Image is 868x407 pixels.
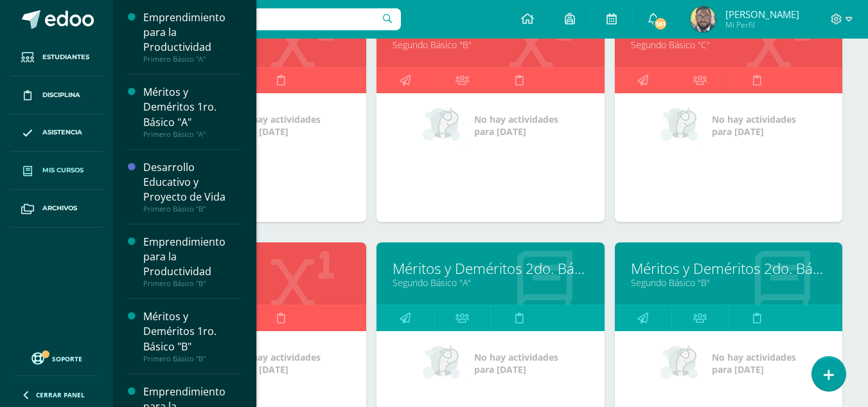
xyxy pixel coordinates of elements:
div: Desarrollo Educativo y Proyecto de Vida [143,160,241,204]
span: No hay actividades para [DATE] [236,113,321,138]
span: Cerrar panel [36,390,85,399]
a: Méritos y Deméritos 1ro. Básico "B"Primero Básico "B" [143,309,241,363]
a: Méritos y Deméritos 1ro. Básico "A"Primero Básico "A" [143,85,241,138]
a: Mis cursos [10,152,103,190]
a: Estudiantes [10,39,103,77]
span: Estudiantes [42,52,89,62]
span: No hay actividades para [DATE] [712,351,796,375]
span: 181 [653,17,668,31]
a: Méritos y Deméritos 2do. Básico "A" [393,258,588,278]
input: Busca un usuario... [121,8,401,30]
span: No hay actividades para [DATE] [474,113,558,138]
span: Asistencia [42,127,82,138]
a: Emprendimiento para la ProductividadPrimero Básico "A" [143,10,241,64]
div: Primero Básico "B" [143,354,241,363]
span: No hay actividades para [DATE] [236,351,321,375]
span: Mi Perfil [725,19,799,30]
span: [PERSON_NAME] [725,8,799,21]
a: Asistencia [10,114,103,152]
div: Primero Básico "A" [143,130,241,139]
img: no_activities_small.png [423,106,465,145]
span: Disciplina [42,90,80,100]
div: Emprendimiento para la Productividad [143,10,241,55]
a: Méritos y Deméritos 2do. Básico "B" [631,258,826,278]
div: Primero Básico "A" [143,55,241,64]
a: Archivos [10,190,103,228]
span: No hay actividades para [DATE] [712,113,796,138]
img: no_activities_small.png [660,344,703,383]
a: Desarrollo Educativo y Proyecto de VidaPrimero Básico "B" [143,160,241,213]
a: Soporte [15,349,98,366]
img: bed464ecf211d7b12cd6e304ab9921a6.png [690,6,716,32]
a: Emprendimiento para la ProductividadPrimero Básico "B" [143,235,241,288]
span: Soporte [52,354,82,363]
img: no_activities_small.png [423,344,465,383]
div: Méritos y Deméritos 1ro. Básico "A" [143,85,241,129]
a: Segundo Básico "C" [631,39,826,51]
a: Disciplina [10,77,103,114]
a: Segundo Básico "A" [393,276,588,289]
span: Archivos [42,203,77,213]
a: Segundo Básico "B" [393,39,588,51]
img: no_activities_small.png [660,106,703,145]
div: Primero Básico "B" [143,279,241,288]
span: Mis cursos [42,165,84,176]
span: No hay actividades para [DATE] [474,351,558,375]
a: Segundo Básico "B" [631,276,826,289]
div: Emprendimiento para la Productividad [143,235,241,279]
div: Primero Básico "B" [143,204,241,213]
div: Méritos y Deméritos 1ro. Básico "B" [143,309,241,354]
